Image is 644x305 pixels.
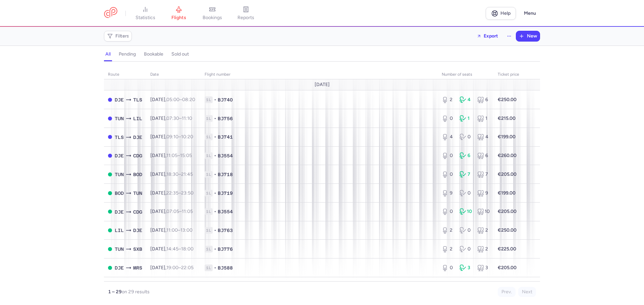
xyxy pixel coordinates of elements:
span: • [214,246,216,252]
span: Filters [115,33,129,39]
span: [DATE], [150,116,192,121]
span: DJE [115,152,124,159]
span: BJ554 [218,208,233,215]
span: – [166,116,192,121]
div: 7 [460,171,472,178]
span: [DATE], [150,227,193,233]
span: SXB [133,245,142,253]
strong: €199.00 [498,190,516,196]
time: 13:00 [180,227,193,233]
span: New [527,33,537,39]
h4: bookable [144,51,163,57]
a: CitizenPlane red outlined logo [104,7,117,19]
button: New [516,31,540,41]
time: 10:20 [181,134,193,140]
span: • [214,227,216,234]
th: date [146,70,201,80]
span: [DATE], [150,265,194,271]
span: MRS [133,264,142,272]
span: • [214,152,216,159]
time: 07:05 [166,209,179,214]
div: 1 [460,115,472,122]
span: – [166,190,194,196]
span: CDG [133,208,142,216]
span: – [166,153,192,158]
span: TLS [115,134,124,141]
time: 22:05 [181,265,194,271]
strong: €205.00 [498,171,517,177]
span: BJ718 [218,171,233,178]
span: [DATE], [150,209,193,214]
span: flights [171,15,186,21]
div: 0 [460,246,472,252]
span: TUN [115,245,124,253]
button: Menu [520,7,540,20]
span: TLS [133,96,142,103]
span: – [166,134,193,140]
span: 1L [205,134,213,140]
span: [DATE], [150,153,192,158]
button: Next [518,287,536,297]
span: 1L [205,264,213,271]
span: [DATE] [315,82,330,87]
time: 09:10 [166,134,178,140]
strong: €260.00 [498,153,517,158]
button: Filters [104,31,131,41]
span: 1L [205,171,213,178]
a: reports [229,6,263,21]
div: 0 [442,208,454,215]
th: Ticket price [494,70,523,80]
span: BJ740 [218,96,233,103]
time: 15:05 [180,153,192,158]
span: DJE [133,134,142,141]
span: • [214,115,216,122]
span: BJ756 [218,115,233,122]
a: statistics [128,6,162,21]
span: [DATE], [150,134,193,140]
div: 0 [442,171,454,178]
span: • [214,96,216,103]
div: 2 [442,227,454,234]
span: • [214,190,216,197]
span: – [166,97,195,102]
span: 1L [205,190,213,197]
time: 21:45 [181,171,193,177]
span: BJ741 [218,134,233,140]
div: 2 [442,246,454,252]
div: 0 [460,227,472,234]
div: 2 [477,246,490,252]
span: Export [484,33,498,39]
time: 19:00 [166,265,178,271]
div: 2 [477,227,490,234]
span: 1L [205,152,213,159]
h4: sold out [171,51,189,57]
span: [DATE], [150,97,195,102]
span: BJ776 [218,246,233,252]
span: bookings [203,15,222,21]
span: LIL [133,115,142,122]
h4: all [105,51,111,57]
span: [DATE], [150,190,194,196]
span: on 29 results [122,289,150,295]
time: 05:00 [166,97,179,102]
div: 6 [477,152,490,159]
span: BJ763 [218,227,233,234]
span: TUN [115,115,124,122]
time: 18:30 [166,171,178,177]
div: 10 [460,208,472,215]
button: Prev. [498,287,516,297]
span: BJ554 [218,152,233,159]
span: • [214,208,216,215]
div: 10 [477,208,490,215]
span: BOD [133,171,142,178]
span: – [166,209,193,214]
strong: €250.00 [498,227,517,233]
span: statistics [136,15,155,21]
div: 6 [460,152,472,159]
strong: €205.00 [498,209,517,214]
div: 2 [442,96,454,103]
strong: €199.00 [498,134,516,140]
span: TUN [115,171,124,178]
div: 3 [477,264,490,271]
time: 07:30 [166,116,179,121]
